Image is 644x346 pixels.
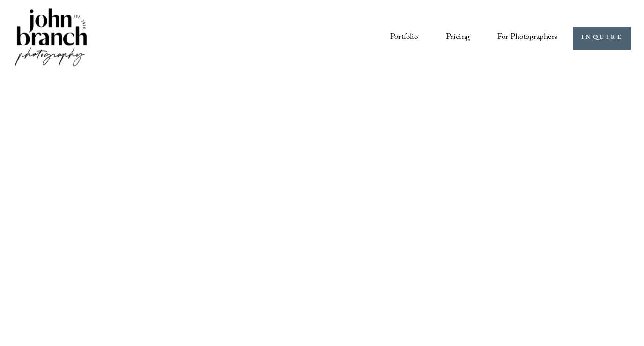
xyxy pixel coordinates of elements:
[497,30,557,47] a: folder dropdown
[13,7,89,70] img: John Branch IV Photography
[446,30,470,47] a: Pricing
[497,30,557,46] span: For Photographers
[390,30,418,47] a: Portfolio
[573,27,631,50] a: INQUIRE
